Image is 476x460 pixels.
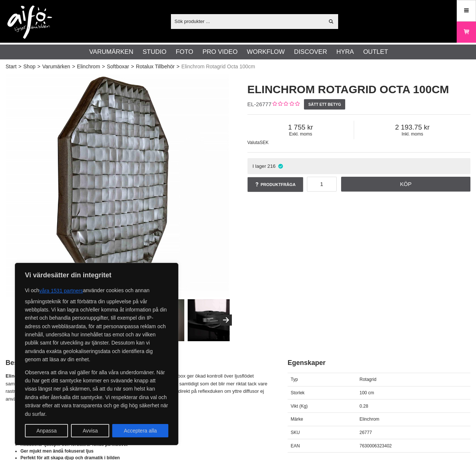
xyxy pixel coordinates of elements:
input: Sök produkter ... [171,16,324,27]
a: Shop [23,63,36,71]
span: Rotagrid [360,377,376,382]
span: SEK [260,140,269,145]
h1: Elinchrom Rotagrid Octa 100cm [247,82,471,97]
a: Elinchrom [77,63,100,71]
span: Vikt (Kg) [291,404,308,409]
span: > [131,63,134,71]
span: Elinchrom Rotagrid Octa 100cm [181,63,255,71]
span: 0.28 [360,404,368,409]
div: Kundbetyg: 0 [272,101,299,108]
strong: Reducerar ljusspill och förbättrar fokus på motivet [20,442,127,447]
strong: Elinchrom Rotagrid Octa 100 cm, raster med ljusspriding 30° [6,373,145,379]
h2: Egenskaper [288,358,470,368]
button: Acceptera alla [112,424,168,437]
span: 100 cm [360,390,374,395]
img: Elinchrom Rotagrid Octa 100 cm [6,74,229,297]
button: Anpassa [25,424,68,437]
span: > [37,63,40,71]
span: SKU [291,430,300,435]
img: logo.png [7,6,52,39]
p: . Raster på softbox ger ökad kontroll över ljusflödet samtidigt som karaktären på ljuset inte för... [6,372,269,403]
button: våra 1531 partners [39,284,83,297]
span: Typ [291,377,298,382]
div: Vi värdesätter din integritet [15,263,178,445]
span: Elinchrom [360,417,379,422]
a: Hyra [336,47,354,57]
span: Exkl. moms [247,131,354,137]
button: Next [221,314,232,326]
a: Rotalux Tillbehör [136,63,175,71]
a: Foto [176,47,193,57]
img: Varje Rotagrid Raster är tydligt märkt [188,299,230,342]
span: 1 755 [247,123,354,131]
a: Köp [341,177,470,192]
span: > [72,63,75,71]
span: 7630006323402 [360,443,392,448]
a: Discover [294,47,327,57]
a: Pro Video [203,47,237,57]
a: Varumärken [89,47,133,57]
a: Softboxar [107,63,129,71]
a: Start [6,63,17,71]
button: Avvisa [71,424,109,437]
p: Vi värdesätter din integritet [25,271,168,280]
h2: Beskrivning [6,358,269,368]
a: Produktfråga [247,177,303,192]
span: 26777 [360,430,372,435]
p: Observera att dina val gäller för alla våra underdomäner. När du har gett ditt samtycke kommer en... [25,368,168,418]
span: > [177,63,179,71]
span: I lager [252,163,266,169]
span: 2 193.75 [354,123,470,131]
a: Varumärken [42,63,70,71]
p: Vi och använder cookies och annan spårningsteknik för att förbättra din upplevelse på vår webbpla... [25,284,168,364]
span: Märke [291,417,303,422]
span: EL-26777 [247,101,272,107]
img: Elinchrom Rotagrid Octa 100 cm [6,299,49,342]
span: Valuta [247,140,260,145]
span: 216 [268,163,276,169]
span: > [102,63,105,71]
a: Workflow [247,47,285,57]
a: Outlet [363,47,388,57]
span: EAN [291,443,300,448]
a: Studio [143,47,166,57]
span: Inkl. moms [354,131,470,137]
i: I lager [278,163,284,169]
strong: Ger mjukt men ändå fokuserat ljus [20,448,94,454]
span: Storlek [291,390,304,395]
span: > [19,63,22,71]
a: Sätt ett betyg [304,99,345,110]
